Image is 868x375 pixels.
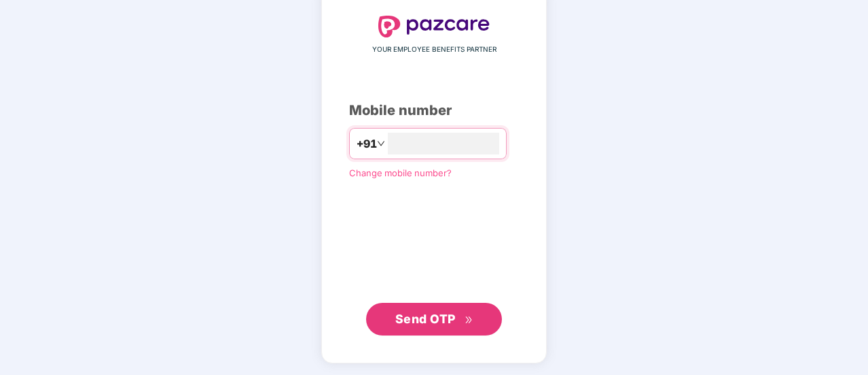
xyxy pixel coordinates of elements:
[372,44,496,55] span: YOUR EMPLOYEE BENEFITS PARTNER
[349,167,452,178] a: Change mobile number?
[395,312,456,326] span: Send OTP
[465,316,473,325] span: double-right
[377,140,385,148] span: down
[357,135,377,152] span: +91
[378,16,490,37] img: logo
[366,303,502,336] button: Send OTPdouble-right
[349,100,519,121] div: Mobile number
